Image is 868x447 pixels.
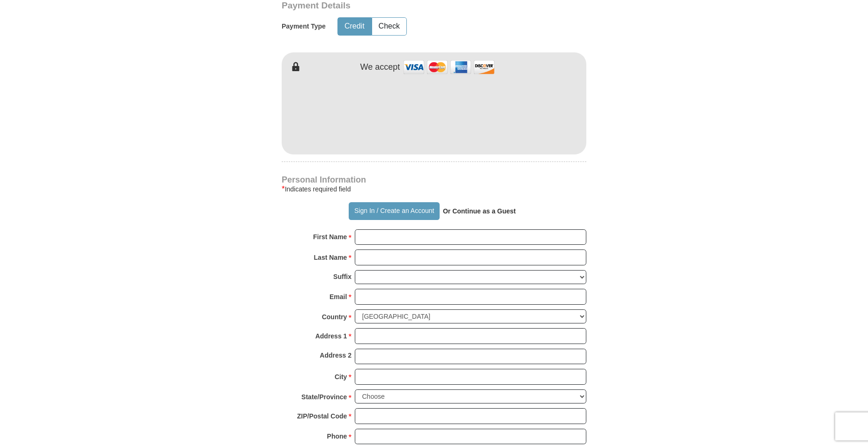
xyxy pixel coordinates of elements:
[301,390,347,403] strong: State/Province
[282,176,586,183] h4: Personal Information
[335,370,347,383] strong: City
[360,62,400,73] h4: We accept
[313,230,347,243] strong: First Name
[402,57,496,77] img: credit cards accepted
[322,310,347,323] strong: Country
[338,18,371,35] button: Credit
[349,202,439,220] button: Sign In / Create an Account
[282,0,521,11] h3: Payment Details
[443,207,516,215] strong: Or Continue as a Guest
[297,410,347,423] strong: ZIP/Postal Code
[327,430,347,443] strong: Phone
[320,349,352,362] strong: Address 2
[282,183,586,195] div: Indicates required field
[329,290,347,303] strong: Email
[282,22,326,30] h5: Payment Type
[333,270,352,283] strong: Suffix
[314,251,347,264] strong: Last Name
[315,330,347,343] strong: Address 1
[372,18,406,35] button: Check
